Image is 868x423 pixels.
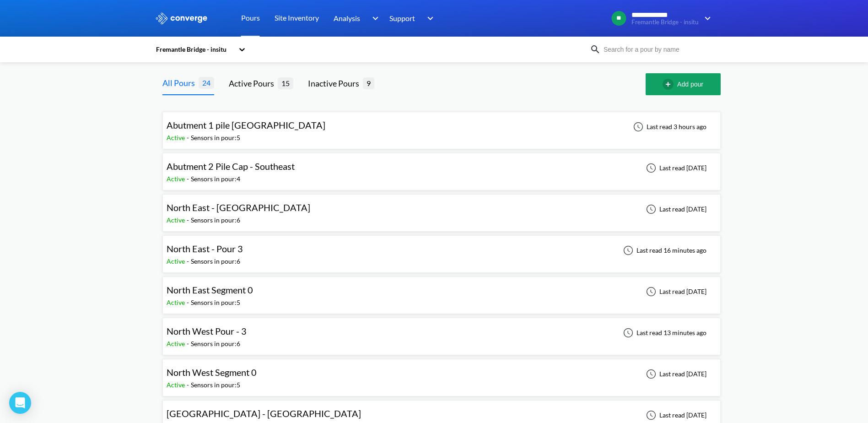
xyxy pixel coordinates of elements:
[162,163,721,171] a: Abutment 2 Pile Cap - SoutheastActive-Sensors in pour:4Last read [DATE]
[628,121,709,132] div: Last read 3 hours ago
[278,77,293,89] span: 15
[9,392,31,414] div: Open Intercom Messenger
[167,381,187,389] span: Active
[191,174,240,184] div: Sensors in pour: 4
[641,163,709,174] div: Last read [DATE]
[618,245,709,256] div: Last read 16 minutes ago
[641,286,709,297] div: Last read [DATE]
[167,161,295,172] span: Abutment 2 Pile Cap - Southeast
[155,44,234,54] div: Fremantle Bridge - insitu
[631,19,699,26] span: Fremantle Bridge - insitu
[187,381,191,389] span: -
[162,411,721,418] a: [GEOGRAPHIC_DATA] - [GEOGRAPHIC_DATA]Active-Sensors in pour:4Last read [DATE]
[167,284,253,295] span: North East Segment 0
[187,340,191,347] span: -
[162,328,721,336] a: North West Pour - 3Active-Sensors in pour:6Last read 13 minutes ago
[601,44,712,54] input: Search for a pour by name
[187,175,191,183] span: -
[191,215,240,225] div: Sensors in pour: 6
[191,380,240,390] div: Sensors in pour: 5
[308,77,363,90] div: Inactive Pours
[162,369,721,377] a: North West Segment 0Active-Sensors in pour:5Last read [DATE]
[389,12,415,24] span: Support
[618,327,709,338] div: Last read 13 minutes ago
[191,339,240,349] div: Sensors in pour: 6
[421,13,436,24] img: downArrow.svg
[663,79,677,90] img: add-circle-outline.svg
[187,216,191,224] span: -
[167,257,187,265] span: Active
[167,216,187,224] span: Active
[162,246,721,254] a: North East - Pour 3Active-Sensors in pour:6Last read 16 minutes ago
[167,134,187,141] span: Active
[191,256,240,266] div: Sensors in pour: 6
[229,77,278,90] div: Active Pours
[187,134,191,141] span: -
[191,133,240,143] div: Sensors in pour: 5
[191,298,240,308] div: Sensors in pour: 5
[187,298,191,306] span: -
[167,340,187,347] span: Active
[162,76,199,89] div: All Pours
[366,13,381,24] img: downArrow.svg
[167,175,187,183] span: Active
[646,73,721,95] button: Add pour
[641,410,709,421] div: Last read [DATE]
[155,12,208,24] img: logo_ewhite.svg
[167,202,310,213] span: North East - [GEOGRAPHIC_DATA]
[363,77,374,89] span: 9
[167,298,187,306] span: Active
[162,122,721,130] a: Abutment 1 pile [GEOGRAPHIC_DATA]Active-Sensors in pour:5Last read 3 hours ago
[199,77,214,88] span: 24
[187,257,191,265] span: -
[162,287,721,295] a: North East Segment 0Active-Sensors in pour:5Last read [DATE]
[167,325,247,336] span: North West Pour - 3
[641,369,709,380] div: Last read [DATE]
[167,119,325,130] span: Abutment 1 pile [GEOGRAPHIC_DATA]
[641,204,709,215] div: Last read [DATE]
[334,12,360,24] span: Analysis
[162,205,721,212] a: North East - [GEOGRAPHIC_DATA]Active-Sensors in pour:6Last read [DATE]
[167,408,361,419] span: [GEOGRAPHIC_DATA] - [GEOGRAPHIC_DATA]
[167,243,243,254] span: North East - Pour 3
[590,44,601,55] img: icon-search.svg
[699,13,713,24] img: downArrow.svg
[167,367,257,378] span: North West Segment 0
